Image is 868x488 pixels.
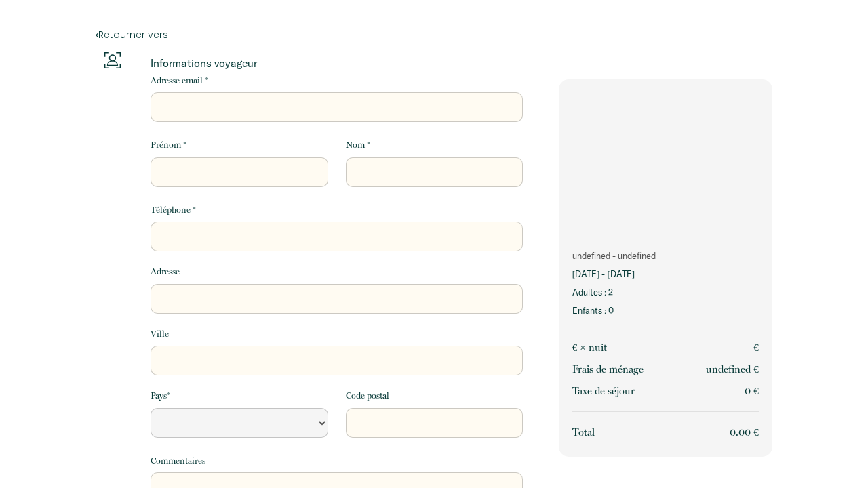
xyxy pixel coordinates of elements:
img: guests-info [104,52,121,68]
p: undefined € [706,361,759,378]
a: Retourner vers [96,27,772,42]
p: Taxe de séjour [572,383,635,399]
img: rental-image [559,79,772,239]
p: [DATE] - [DATE] [572,268,759,281]
p: 0 € [745,383,759,399]
p: Adultes : 2 [572,286,759,299]
label: Code postal [346,389,389,403]
p: Informations voyageur [151,56,523,70]
label: Téléphone * [151,203,196,217]
p: € × nuit [572,340,607,356]
label: Ville [151,327,169,341]
select: Default select example [151,408,328,438]
label: Adresse email * [151,74,208,87]
p: Frais de ménage [572,361,644,378]
p: Enfants : 0 [572,304,759,317]
span: 0.00 € [730,426,759,439]
label: Nom * [346,138,370,152]
label: Commentaires [151,454,205,468]
p: € [753,340,759,356]
label: Prénom * [151,138,186,152]
label: Pays [151,389,170,403]
span: Total [572,426,595,439]
label: Adresse [151,265,180,279]
p: undefined - undefined [572,249,759,262]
